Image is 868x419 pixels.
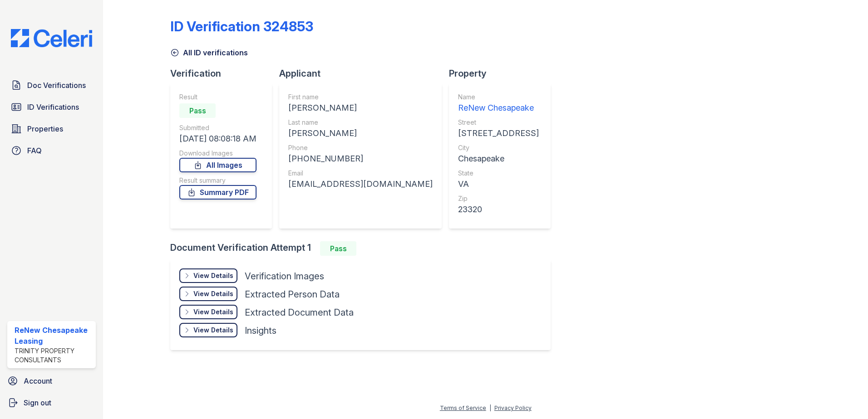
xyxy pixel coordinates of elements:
[7,98,96,116] a: ID Verifications
[458,93,539,102] div: Name
[179,176,256,185] div: Result summary
[170,241,558,256] div: Document Verification Attempt 1
[458,169,539,178] div: State
[193,326,233,335] div: View Details
[7,120,96,138] a: Properties
[170,18,313,34] div: ID Verification 324853
[179,93,256,102] div: Result
[458,102,539,114] div: ReNew Chesapeake
[320,241,356,256] div: Pass
[458,194,539,203] div: Zip
[179,103,216,118] div: Pass
[288,93,433,102] div: First name
[24,375,52,386] span: Account
[288,102,433,114] div: [PERSON_NAME]
[4,29,99,47] img: CE_Logo_Blue-a8612792a0a2168367f1c8372b55b34899dd931a85d93a1a3d3e32e68fde9ad4.png
[27,102,79,112] span: ID Verifications
[245,324,276,337] div: Insights
[489,404,491,411] div: |
[288,152,433,165] div: [PHONE_NUMBER]
[179,149,256,158] div: Download Images
[179,158,256,172] a: All Images
[458,152,539,165] div: Chesapeake
[193,307,233,317] div: View Details
[288,143,433,152] div: Phone
[15,346,92,365] div: Trinity Property Consultants
[27,80,86,91] span: Doc Verifications
[279,67,449,80] div: Applicant
[458,143,539,152] div: City
[440,404,486,411] a: Terms of Service
[245,306,354,319] div: Extracted Document Data
[179,123,256,132] div: Submitted
[288,169,433,178] div: Email
[15,325,92,346] div: ReNew Chesapeake Leasing
[193,289,233,298] div: View Details
[245,288,340,301] div: Extracted Person Data
[4,394,99,412] a: Sign out
[170,67,279,80] div: Verification
[193,271,233,280] div: View Details
[7,76,96,94] a: Doc Verifications
[245,270,324,283] div: Verification Images
[179,185,256,200] a: Summary PDF
[179,132,256,145] div: [DATE] 08:08:18 AM
[494,404,532,411] a: Privacy Policy
[24,397,51,408] span: Sign out
[458,118,539,127] div: Street
[458,127,539,140] div: [STREET_ADDRESS]
[458,93,539,114] a: Name ReNew Chesapeake
[27,145,42,156] span: FAQ
[458,203,539,216] div: 23320
[4,372,99,390] a: Account
[458,178,539,190] div: VA
[288,127,433,140] div: [PERSON_NAME]
[288,118,433,127] div: Last name
[7,141,96,160] a: FAQ
[449,67,558,80] div: Property
[170,47,248,58] a: All ID verifications
[288,178,433,190] div: [EMAIL_ADDRESS][DOMAIN_NAME]
[27,123,63,134] span: Properties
